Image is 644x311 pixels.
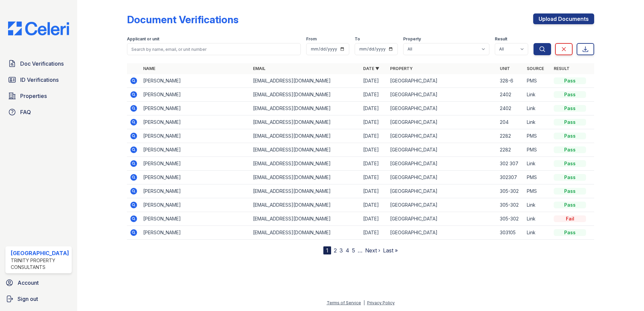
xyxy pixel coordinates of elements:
span: FAQ [20,108,31,116]
span: Doc Verifications [20,60,64,68]
div: 1 [323,246,331,254]
a: FAQ [5,105,72,119]
td: [EMAIL_ADDRESS][DOMAIN_NAME] [250,198,360,212]
td: PMS [524,143,551,157]
span: Properties [20,92,47,100]
td: [EMAIL_ADDRESS][DOMAIN_NAME] [250,115,360,129]
div: Pass [554,119,586,126]
label: To [355,36,360,42]
td: 305-302 [497,184,524,198]
a: Properties [5,89,72,103]
td: [PERSON_NAME] [140,226,251,240]
td: 328-6 [497,74,524,88]
td: [GEOGRAPHIC_DATA] [387,157,497,171]
td: [PERSON_NAME] [140,184,251,198]
td: Link [524,212,551,226]
td: [DATE] [360,74,387,88]
a: 4 [346,247,349,254]
a: Date ▼ [363,66,379,71]
td: [GEOGRAPHIC_DATA] [387,198,497,212]
td: Link [524,115,551,129]
td: [GEOGRAPHIC_DATA] [387,184,497,198]
label: Applicant or unit [127,36,159,42]
td: 303105 [497,226,524,240]
td: [PERSON_NAME] [140,74,251,88]
div: Pass [554,77,586,84]
a: Last » [383,247,398,254]
td: [PERSON_NAME] [140,171,251,184]
a: 2 [334,247,337,254]
input: Search by name, email, or unit number [127,43,301,55]
div: [GEOGRAPHIC_DATA] [11,249,69,257]
td: [EMAIL_ADDRESS][DOMAIN_NAME] [250,102,360,115]
div: Pass [554,160,586,167]
td: [EMAIL_ADDRESS][DOMAIN_NAME] [250,184,360,198]
td: [DATE] [360,157,387,171]
a: Source [527,66,544,71]
div: Pass [554,91,586,98]
span: … [358,246,362,254]
td: [GEOGRAPHIC_DATA] [387,171,497,184]
td: [DATE] [360,143,387,157]
td: [GEOGRAPHIC_DATA] [387,226,497,240]
td: Link [524,226,551,240]
a: Sign out [3,292,74,306]
span: Sign out [18,295,38,303]
td: [EMAIL_ADDRESS][DOMAIN_NAME] [250,226,360,240]
div: Document Verifications [127,13,238,26]
span: Account [18,279,39,287]
a: Unit [500,66,510,71]
a: Upload Documents [533,13,594,24]
a: Doc Verifications [5,57,72,70]
img: CE_Logo_Blue-a8612792a0a2168367f1c8372b55b34899dd931a85d93a1a3d3e32e68fde9ad4.png [3,22,74,35]
td: [GEOGRAPHIC_DATA] [387,129,497,143]
label: Result [495,36,507,42]
td: [DATE] [360,102,387,115]
td: [DATE] [360,171,387,184]
a: 3 [340,247,343,254]
td: [GEOGRAPHIC_DATA] [387,115,497,129]
a: ID Verifications [5,73,72,87]
td: [PERSON_NAME] [140,102,251,115]
td: 305-302 [497,198,524,212]
div: Pass [554,105,586,112]
td: 302 307 [497,157,524,171]
td: [GEOGRAPHIC_DATA] [387,212,497,226]
label: Property [403,36,421,42]
div: Trinity Property Consultants [11,257,69,271]
td: [DATE] [360,184,387,198]
td: [DATE] [360,198,387,212]
td: PMS [524,184,551,198]
a: Privacy Policy [367,300,395,305]
td: 302307 [497,171,524,184]
a: Account [3,276,74,289]
div: Pass [554,174,586,181]
td: Link [524,88,551,102]
td: PMS [524,171,551,184]
td: [GEOGRAPHIC_DATA] [387,143,497,157]
td: Link [524,198,551,212]
td: [EMAIL_ADDRESS][DOMAIN_NAME] [250,157,360,171]
td: [GEOGRAPHIC_DATA] [387,74,497,88]
td: [PERSON_NAME] [140,143,251,157]
td: [PERSON_NAME] [140,157,251,171]
td: [DATE] [360,226,387,240]
td: PMS [524,74,551,88]
div: Fail [554,215,586,222]
td: 305-302 [497,212,524,226]
td: 2282 [497,129,524,143]
td: [DATE] [360,212,387,226]
a: Result [554,66,570,71]
div: Pass [554,146,586,153]
td: [GEOGRAPHIC_DATA] [387,88,497,102]
td: [PERSON_NAME] [140,129,251,143]
td: PMS [524,129,551,143]
td: [GEOGRAPHIC_DATA] [387,102,497,115]
a: Name [143,66,155,71]
td: [PERSON_NAME] [140,88,251,102]
td: Link [524,102,551,115]
td: [EMAIL_ADDRESS][DOMAIN_NAME] [250,88,360,102]
td: [EMAIL_ADDRESS][DOMAIN_NAME] [250,143,360,157]
td: Link [524,157,551,171]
